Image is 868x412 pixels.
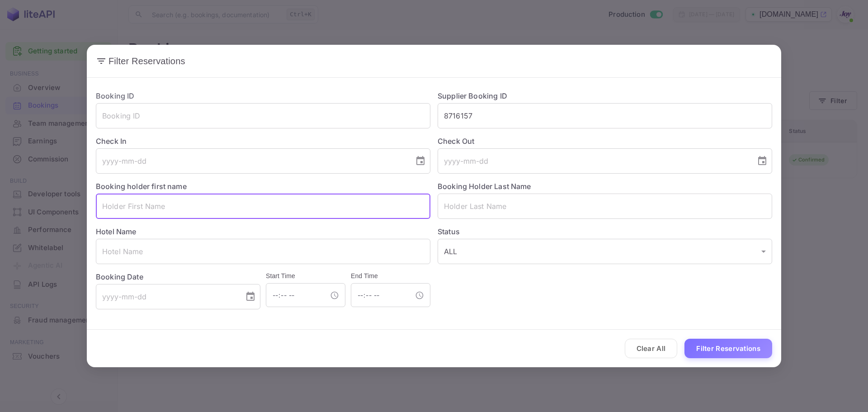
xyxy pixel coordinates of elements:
input: yyyy-mm-dd [96,284,238,309]
button: Choose date [241,288,259,306]
label: Booking Date [96,271,260,282]
input: yyyy-mm-dd [96,148,408,174]
h2: Filter Reservations [87,45,781,77]
h6: Start Time [266,271,345,281]
button: Filter Reservations [684,339,772,358]
input: Holder Last Name [438,194,772,219]
button: Clear All [625,339,678,358]
input: Hotel Name [96,239,430,264]
label: Booking Holder Last Name [438,182,531,191]
button: Choose date [753,152,771,170]
label: Check In [96,136,430,147]
input: Supplier Booking ID [438,103,772,128]
div: ALL [438,239,772,264]
input: Holder First Name [96,194,430,219]
button: Choose date [411,152,429,170]
label: Booking ID [96,91,135,100]
input: Booking ID [96,103,430,128]
label: Status [438,226,772,237]
label: Booking holder first name [96,182,187,191]
label: Hotel Name [96,227,137,236]
label: Check Out [438,136,772,147]
input: yyyy-mm-dd [438,148,750,174]
label: Supplier Booking ID [438,91,507,100]
h6: End Time [351,271,430,281]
